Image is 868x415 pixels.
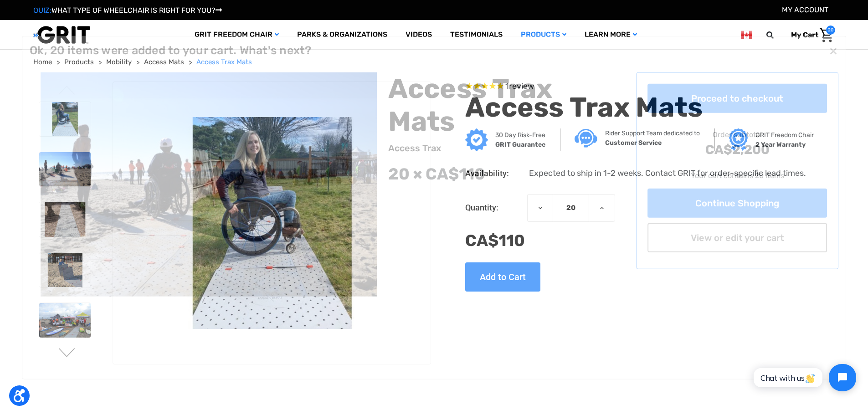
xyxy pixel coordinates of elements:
[647,129,827,159] div: Order subtotal
[33,6,51,15] span: QUIZ:
[511,20,575,50] a: Products
[791,31,818,39] span: My Cart
[829,42,837,59] span: ×
[30,43,312,57] h1: Ok, 20 items were added to your cart. What's next?
[647,83,827,113] a: Proceed to checkout
[744,356,864,399] iframe: Tidio Chat
[441,20,511,50] a: Testimonials
[647,223,827,252] a: View or edit your cart
[647,140,827,159] strong: CA$‌2,200
[770,26,784,45] input: Search
[388,141,626,154] div: Access Trax
[826,26,835,35] span: 20
[575,20,646,50] a: Learn More
[33,26,90,44] img: GRIT All-Terrain Wheelchair and Mobility Equipment
[388,162,626,186] div: 20 × CA$‌110
[820,28,833,42] img: Cart
[782,5,828,14] a: Account
[41,72,377,297] img: Access Trax Mats
[784,26,835,45] a: Cart with 20 items
[288,20,396,50] a: Parks & Organizations
[33,6,222,15] a: QUIZ:WHAT TYPE OF WHEELCHAIR IS RIGHT FOR YOU?
[647,170,827,181] p: Your cart contains 20 items
[647,188,827,217] a: Continue Shopping
[396,20,441,50] a: Videos
[185,20,288,50] a: GRIT Freedom Chair
[388,72,626,138] h2: Access Trax Mats
[741,29,752,41] img: ca.png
